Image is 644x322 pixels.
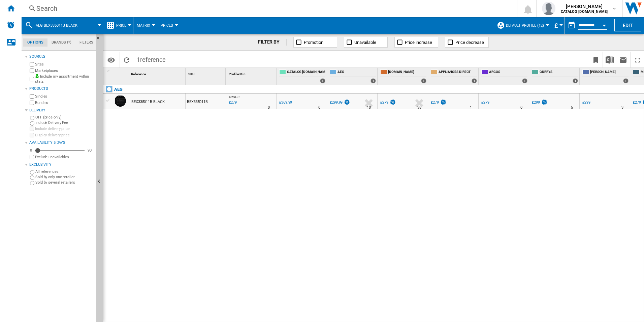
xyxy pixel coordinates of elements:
div: Delivery Time : 1 day [470,104,472,111]
input: Display delivery price [30,133,34,137]
span: Reference [131,72,146,76]
img: excel-24x24.png [606,56,614,64]
img: promotionV3.png [440,99,447,105]
div: APPLIANCES DIRECT 1 offers sold by APPLIANCES DIRECT [429,68,478,85]
span: reference [140,56,166,63]
div: BEX335011B [186,93,226,109]
div: 1 offers sold by APPLIANCES DIRECT [472,78,477,83]
div: Default profile (12) [497,17,547,34]
div: £279 [379,99,396,106]
button: Price decrease [445,37,489,48]
button: md-calendar [565,19,578,32]
span: ARGOS [229,95,239,99]
div: Delivery Time : 38 days [417,104,421,111]
div: 1 offers sold by ARGOS [522,78,527,83]
span: Matrix [137,23,150,28]
input: Singles [30,94,34,99]
button: Hide [96,34,104,46]
div: £279 [633,100,641,105]
button: Reload [120,52,133,68]
div: £279 [430,99,447,106]
input: Sold by several retailers [30,181,34,185]
label: Include Delivery Fee [35,120,93,125]
img: mysite-bg-18x18.png [35,74,39,78]
div: 1 offers sold by AEG [371,78,376,83]
span: £ [554,22,558,29]
div: Delivery Time : 0 day [520,104,522,111]
button: Edit [614,19,641,31]
label: Display delivery price [35,133,93,138]
span: Prices [161,23,173,28]
div: Search [36,4,499,13]
input: Marketplaces [30,69,34,73]
span: Price [116,23,126,28]
input: Include delivery price [30,127,34,131]
span: AEG [337,70,376,75]
div: 1 offers sold by AMAZON.CO.UK [421,78,426,83]
button: £ [554,17,561,34]
span: CURRYS [540,70,578,75]
div: 1 offers sold by CATALOG ELECTROLUX.UK [320,78,325,83]
div: Delivery Time : 3 days [621,104,623,111]
span: ARGOS [489,70,527,75]
md-tab-item: Filters [75,38,97,47]
input: Sold by only one retailer [30,176,34,180]
span: [PERSON_NAME] [561,3,608,10]
span: Promotion [304,40,323,45]
label: Singles [35,94,93,99]
div: Availability 5 Days [29,140,93,145]
button: Options [104,54,118,66]
input: Include my assortment within stats [30,75,34,83]
label: Marketplaces [35,68,93,73]
div: £299 [531,99,548,106]
label: Sold by several retailers [35,180,93,185]
img: alerts-logo.svg [7,21,15,29]
div: 1 offers sold by JOHN LEWIS [623,78,629,83]
div: Delivery Time : 5 days [571,104,573,111]
div: Exclusivity [29,162,93,167]
span: Default profile (12) [506,23,544,28]
div: Delivery Time : 0 day [268,104,270,111]
button: Bookmark this report [589,52,603,68]
div: £299 [581,99,590,106]
input: Bundles [30,101,34,105]
div: £369.99 [279,100,292,105]
div: Delivery Time : 0 day [318,104,320,111]
button: Download in Excel [603,52,616,68]
img: profile.jpg [542,2,555,15]
div: Last updated : Tuesday, 26 August 2025 10:35 [228,99,237,106]
input: Sites [30,62,34,66]
div: £299 [532,100,540,105]
label: Include delivery price [35,126,93,131]
span: APPLIANCES DIRECT [439,70,477,75]
span: [PERSON_NAME] [590,70,629,75]
md-tab-item: Options [23,38,47,47]
b: CATALOG [DOMAIN_NAME] [561,9,608,14]
div: 90 [86,148,93,153]
button: Promotion [293,37,337,48]
span: Unavailable [354,40,376,45]
button: Unavailable [344,37,388,48]
md-menu: Currency [551,17,565,34]
img: promotionV3.png [344,99,350,105]
div: Products [29,86,93,91]
div: £299.99 [329,99,350,106]
label: Sold by only one retailer [35,175,93,180]
div: Delivery Time : 10 days [367,104,371,111]
div: £299 [582,100,590,105]
div: FILTER BY [258,39,287,46]
span: AEG BEX335011B BLACK [36,23,77,28]
button: Open calendar [598,18,610,30]
div: £299.99 [330,100,343,105]
md-slider: Availability [35,147,85,154]
div: SKU Sort None [187,68,226,78]
input: OFF (price only) [30,116,34,120]
div: Profile Min Sort None [227,68,276,78]
button: Matrix [137,17,154,34]
div: Price [106,17,130,34]
label: All references [35,169,93,174]
div: [PERSON_NAME] 1 offers sold by JOHN LEWIS [581,68,630,85]
span: Price increase [405,40,432,45]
